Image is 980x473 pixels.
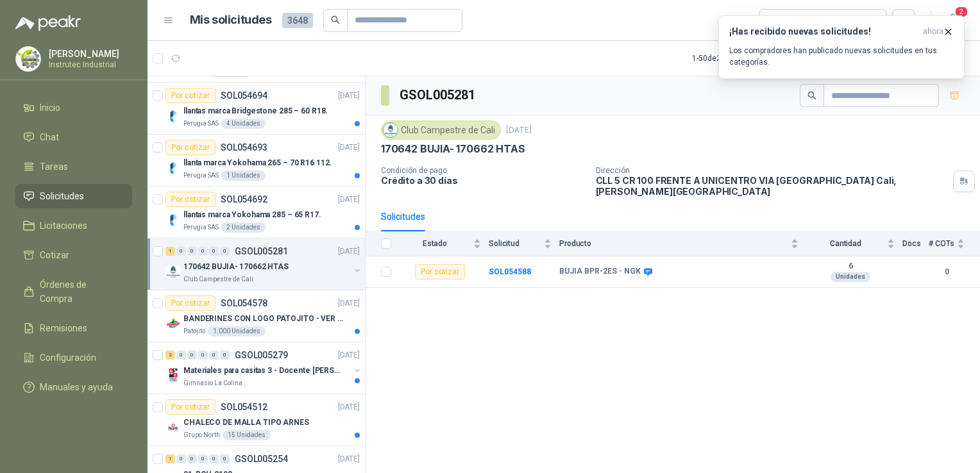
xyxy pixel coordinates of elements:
p: Perugia SAS [183,170,219,181]
img: Company Logo [16,47,40,71]
span: Estado [399,239,471,248]
div: 0 [220,351,230,360]
a: Remisiones [15,316,132,340]
p: 170642 BUJIA- 170662 HTAS [381,142,525,156]
div: 0 [187,247,197,256]
p: [PERSON_NAME] [49,49,129,58]
span: Cotizar [40,248,69,262]
div: Por cotizar [165,295,215,311]
b: 6 [806,261,895,272]
button: ¡Has recibido nuevas solicitudes!ahora Los compradores han publicado nuevas solicitudes en tus ca... [718,15,965,79]
div: 1 Unidades [221,170,266,181]
span: Licitaciones [40,219,87,233]
p: SOL054692 [221,195,267,204]
b: BUJIA BPR-2ES - NGK [559,267,641,277]
p: [DATE] [338,194,360,206]
p: SOL054578 [221,299,267,308]
div: Unidades [831,272,870,282]
p: Instrutec Industrial [49,61,129,69]
span: Manuales y ayuda [40,380,113,394]
span: search [331,15,340,24]
p: [DATE] [338,297,360,310]
a: SOL054588 [489,267,531,276]
th: Docs [902,231,929,256]
a: Por cotizarSOL054692[DATE] Company Logollantas marca Yokohama 285 – 65 R17.Perugia SAS2 Unidades [148,187,365,238]
p: llantas marca Bridgestone 285 – 60 R18. [183,105,328,117]
div: 0 [187,454,197,463]
th: Estado [399,231,489,256]
p: 170642 BUJIA- 170662 HTAS [183,261,289,273]
p: [DATE] [506,124,532,137]
div: 0 [220,454,230,463]
div: 0 [187,351,197,360]
span: Órdenes de Compra [40,278,120,306]
h1: Mis solicitudes [190,11,272,29]
p: BANDERINES CON LOGO PATOJITO - VER DOC ADJUNTO [183,313,343,325]
div: 15 Unidades [223,430,271,440]
div: 0 [209,454,219,463]
div: 1 [165,247,175,256]
div: 0 [220,247,230,256]
div: Todas [767,13,794,28]
p: Patojito [183,326,205,336]
p: Crédito a 30 días [381,175,586,186]
span: Inicio [40,101,60,115]
a: Configuración [15,345,132,370]
div: Club Campestre de Cali [381,120,501,140]
div: Por cotizar [165,192,215,207]
p: [DATE] [338,90,360,102]
span: 3648 [282,13,313,28]
span: search [807,91,816,100]
p: [DATE] [338,453,360,465]
span: Cantidad [806,239,884,248]
p: [DATE] [338,401,360,413]
th: Solicitud [489,231,559,256]
span: ahora [923,26,943,37]
img: Company Logo [165,316,181,331]
h3: ¡Has recibido nuevas solicitudes! [729,26,918,37]
a: Por cotizarSOL054512[DATE] Company LogoCHALECO DE MALLA TIPO ARNESGrupo North15 Unidades [148,394,365,446]
a: Cotizar [15,243,132,267]
p: Gimnasio La Colina [183,378,242,388]
div: 0 [198,454,208,463]
th: Producto [559,231,806,256]
span: Chat [40,130,59,144]
p: GSOL005254 [235,454,288,463]
th: Cantidad [806,231,902,256]
span: Remisiones [40,321,87,335]
p: Grupo North [183,430,220,440]
a: Órdenes de Compra [15,272,132,311]
a: Chat [15,125,132,149]
p: Club Campestre de Cali [183,274,253,285]
img: Company Logo [165,264,181,279]
div: 1 - 50 de 2186 [692,48,775,69]
a: 2 0 0 0 0 0 GSOL005279[DATE] Company LogoMateriales para casitas 3 - Docente [PERSON_NAME]Gimnasi... [165,347,362,388]
div: 1.000 Unidades [208,326,266,336]
p: Perugia SAS [183,119,219,129]
p: llanta marca Yokohama 265 – 70 R16 112. [183,157,332,169]
button: 2 [942,9,965,32]
a: Licitaciones [15,213,132,238]
p: Perugia SAS [183,222,219,233]
p: GSOL005279 [235,351,288,360]
p: CLL 5 CR 100 FRENTE A UNICENTRO VIA [GEOGRAPHIC_DATA] Cali , [PERSON_NAME][GEOGRAPHIC_DATA] [596,175,949,197]
div: 0 [176,247,186,256]
div: 0 [198,351,208,360]
div: 0 [198,247,208,256]
p: Condición de pago [381,166,586,175]
div: 4 Unidades [221,119,266,129]
b: 0 [929,266,965,278]
img: Logo peakr [15,15,81,31]
img: Company Logo [165,212,181,228]
p: CHALECO DE MALLA TIPO ARNES [183,417,309,429]
div: Por cotizar [415,264,465,279]
a: Por cotizarSOL054578[DATE] Company LogoBANDERINES CON LOGO PATOJITO - VER DOC ADJUNTOPatojito1.00... [148,290,365,342]
div: Por cotizar [165,88,215,103]
a: Por cotizarSOL054694[DATE] Company Logollantas marca Bridgestone 285 – 60 R18.Perugia SAS4 Unidades [148,83,365,135]
h3: GSOL005281 [400,85,477,105]
a: Manuales y ayuda [15,375,132,399]
div: 1 [165,454,175,463]
div: 0 [176,454,186,463]
th: # COTs [929,231,980,256]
